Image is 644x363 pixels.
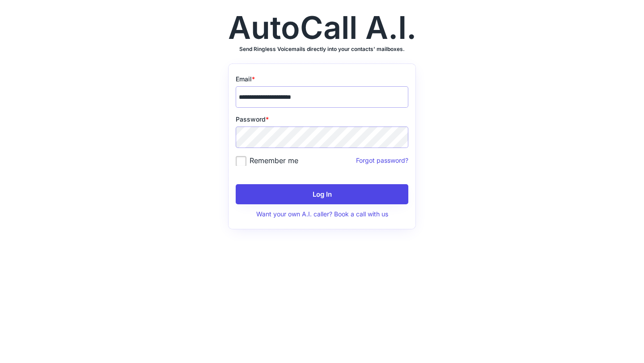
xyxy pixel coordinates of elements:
[236,156,298,165] label: Remember me
[309,255,335,264] a: privacy
[236,115,408,124] div: Password
[239,46,405,53] h3: Send Ringless Voicemails directly into your contacts' mailboxes.
[236,75,408,84] div: Email
[236,184,408,204] button: Log In
[298,156,408,165] div: Forgot password?
[236,210,408,219] div: Want your own A.I. caller? Book a call with us
[228,12,416,43] div: AutoCall A.I.
[309,264,335,274] a: terms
